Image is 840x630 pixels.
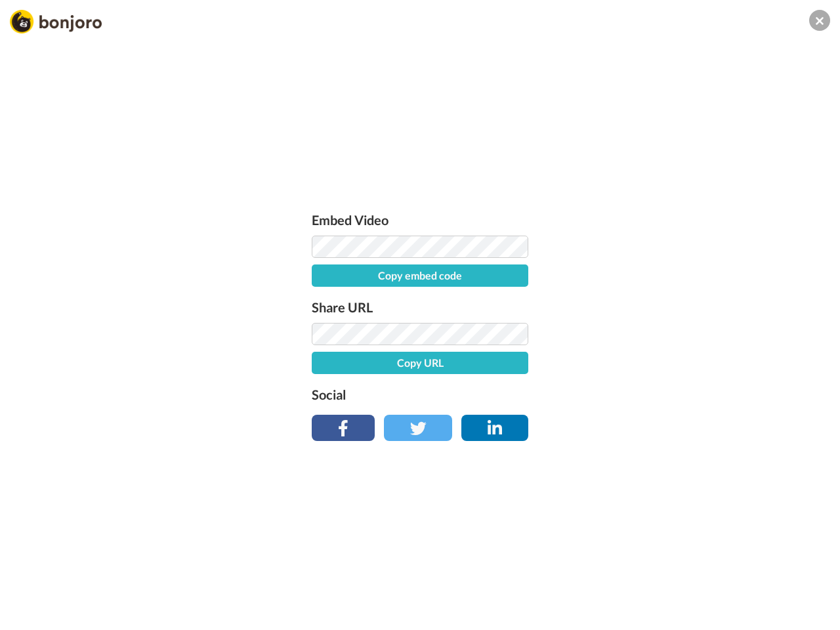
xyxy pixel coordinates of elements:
[312,384,528,405] label: Social
[312,264,528,287] button: Copy embed code
[312,352,528,374] button: Copy URL
[10,10,102,33] img: Bonjoro Logo
[312,297,528,318] label: Share URL
[312,209,528,230] label: Embed Video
